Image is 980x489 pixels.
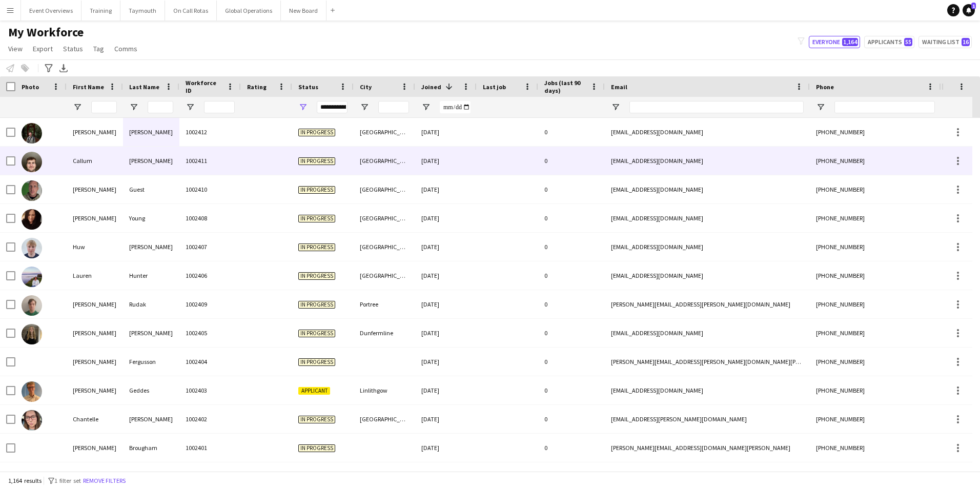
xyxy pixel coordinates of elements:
a: Status [59,42,87,55]
a: Tag [89,42,108,55]
button: Open Filter Menu [816,103,825,112]
span: Last job [483,83,506,91]
div: [PERSON_NAME][EMAIL_ADDRESS][DOMAIN_NAME][PERSON_NAME] [605,434,810,462]
div: [PERSON_NAME] [67,290,123,318]
button: Remove filters [81,475,128,486]
span: Last Name [129,83,159,91]
div: [EMAIL_ADDRESS][DOMAIN_NAME] [605,204,810,232]
div: [PERSON_NAME] [67,319,123,347]
span: In progress [298,186,335,194]
div: Huw [67,233,123,261]
div: [DATE] [415,147,477,175]
span: My Workforce [8,25,84,40]
span: 1 filter set [54,477,81,484]
div: 1002406 [179,261,241,290]
span: Joined [421,83,441,91]
div: [PHONE_NUMBER] [810,376,941,404]
input: Phone Filter Input [834,101,935,113]
div: 1002407 [179,233,241,261]
div: [PERSON_NAME] [67,175,123,203]
button: Open Filter Menu [611,103,620,112]
div: [EMAIL_ADDRESS][PERSON_NAME][DOMAIN_NAME] [605,405,810,433]
img: Radziej Rudak [22,295,42,316]
div: Lauren [67,261,123,290]
button: Open Filter Menu [360,103,369,112]
div: [GEOGRAPHIC_DATA] [354,175,415,203]
button: New Board [281,1,326,21]
div: [PHONE_NUMBER] [810,261,941,290]
div: Chantelle [67,405,123,433]
button: Taymouth [120,1,165,21]
div: [PERSON_NAME] [67,204,123,232]
div: [DATE] [415,118,477,146]
div: Guest [123,175,179,203]
span: In progress [298,358,335,366]
div: 1002405 [179,319,241,347]
span: City [360,83,372,91]
div: [EMAIL_ADDRESS][DOMAIN_NAME] [605,118,810,146]
div: [PERSON_NAME] [123,147,179,175]
div: 1002409 [179,290,241,318]
button: Event Overviews [21,1,81,21]
div: [PHONE_NUMBER] [810,290,941,318]
div: [PHONE_NUMBER] [810,434,941,462]
div: Rudak [123,290,179,318]
div: Geddes [123,376,179,404]
div: 0 [538,233,605,261]
div: 1002401 [179,434,241,462]
div: 0 [538,175,605,203]
span: Rating [247,83,267,91]
button: Global Operations [217,1,281,21]
div: [EMAIL_ADDRESS][DOMAIN_NAME] [605,319,810,347]
span: Workforce ID [186,79,222,94]
div: Dunfermline [354,319,415,347]
span: Email [611,83,627,91]
div: [PHONE_NUMBER] [810,348,941,376]
div: Callum [67,147,123,175]
input: Email Filter Input [629,101,804,113]
div: [PERSON_NAME] [67,118,123,146]
div: [PHONE_NUMBER] [810,204,941,232]
div: [DATE] [415,405,477,433]
div: [EMAIL_ADDRESS][DOMAIN_NAME] [605,261,810,290]
div: [PHONE_NUMBER] [810,147,941,175]
span: Jobs (last 90 days) [544,79,586,94]
a: 1 [963,4,975,16]
div: 0 [538,376,605,404]
app-action-btn: Advanced filters [43,62,55,74]
div: [PHONE_NUMBER] [810,118,941,146]
div: 1002412 [179,118,241,146]
button: On Call Rotas [165,1,217,21]
div: [DATE] [415,175,477,203]
div: [EMAIL_ADDRESS][DOMAIN_NAME] [605,376,810,404]
button: Open Filter Menu [298,103,308,112]
a: Export [29,42,57,55]
div: [EMAIL_ADDRESS][DOMAIN_NAME] [605,175,810,203]
img: Lucy Atherton [22,324,42,344]
div: [GEOGRAPHIC_DATA] [354,118,415,146]
div: Linlithgow [354,376,415,404]
span: Status [298,83,318,91]
span: In progress [298,272,335,280]
button: Training [81,1,120,21]
div: 1002402 [179,405,241,433]
div: 0 [538,261,605,290]
div: 1002411 [179,147,241,175]
div: [PERSON_NAME] [123,405,179,433]
div: [GEOGRAPHIC_DATA] [354,261,415,290]
span: In progress [298,215,335,222]
span: In progress [298,129,335,136]
span: Export [33,44,53,53]
button: Waiting list16 [918,36,972,48]
a: View [4,42,27,55]
div: 1002403 [179,376,241,404]
div: [DATE] [415,290,477,318]
div: [PHONE_NUMBER] [810,319,941,347]
button: Everyone1,164 [809,36,860,48]
input: Last Name Filter Input [148,101,173,113]
div: [GEOGRAPHIC_DATA] [354,147,415,175]
div: 0 [538,348,605,376]
img: David Geddes [22,381,42,402]
div: [DATE] [415,376,477,404]
button: Open Filter Menu [73,103,82,112]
